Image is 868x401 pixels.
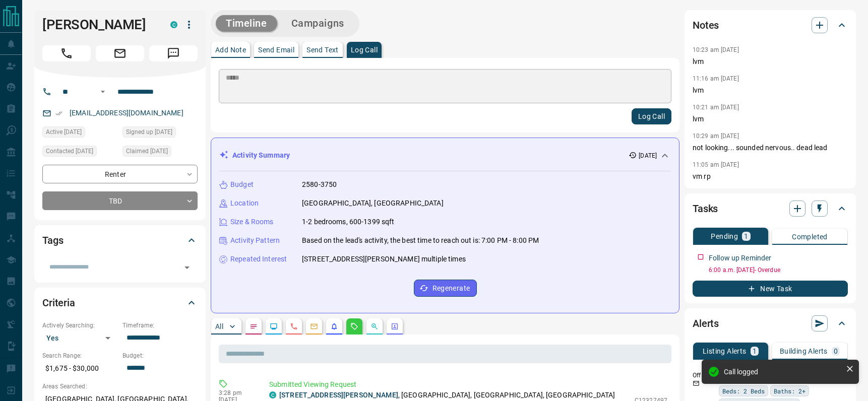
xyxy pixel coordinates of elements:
button: New Task [693,281,848,297]
p: Send Text [306,46,339,53]
p: 6:00 a.m. [DATE] - Overdue [709,265,848,275]
div: Mon Aug 18 2025 [42,146,117,160]
p: Activity Pattern [230,235,280,246]
p: 1 [744,233,748,240]
svg: Calls [290,322,298,330]
h2: Tasks [693,201,718,217]
div: Alerts [693,311,848,336]
p: Budget [230,179,254,190]
p: not looking... sounded nervous.. dead lead [693,143,848,153]
button: Campaigns [281,15,354,32]
svg: Notes [250,322,258,330]
p: Send Email [258,46,294,53]
p: Repeated Interest [230,254,287,264]
p: Add Note [215,46,246,53]
p: Follow up Reminder [709,253,771,263]
span: Message [149,45,198,61]
p: 3:28 pm [219,389,254,396]
h1: [PERSON_NAME] [42,17,155,33]
p: Search Range: [42,351,117,360]
div: Yes [42,330,117,346]
div: Tasks [693,196,848,221]
button: Open [180,260,194,275]
a: [STREET_ADDRESS][PERSON_NAME] [279,391,398,399]
div: Notes [693,13,848,37]
svg: Email Verified [55,110,63,117]
p: , [GEOGRAPHIC_DATA], [GEOGRAPHIC_DATA], [GEOGRAPHIC_DATA] [279,390,615,400]
p: [STREET_ADDRESS][PERSON_NAME] multiple times [302,254,466,264]
div: Criteria [42,291,198,315]
p: Log Call [351,46,378,53]
div: condos.ca [170,21,177,28]
span: Call [42,45,91,61]
svg: Opportunities [370,322,379,330]
p: Based on the lead's activity, the best time to reach out is: 7:00 PM - 8:00 PM [302,235,539,246]
svg: Requests [350,322,358,330]
h2: Alerts [693,315,719,331]
h2: Notes [693,17,719,33]
button: Open [97,86,109,98]
p: 2580-3750 [302,179,337,190]
p: 11:05 am [DATE] [693,161,739,168]
svg: Emails [310,322,318,330]
p: Activity Summary [232,150,290,161]
button: Timeline [216,15,277,32]
p: 1 [753,348,757,355]
span: Claimed [DATE] [126,146,168,156]
div: Tags [42,228,198,252]
p: Actively Searching: [42,321,117,330]
span: Active [DATE] [46,127,82,137]
span: Contacted [DATE] [46,146,93,156]
div: Tue Dec 26 2023 [122,146,198,160]
p: Pending [711,233,738,240]
div: Call logged [724,368,842,376]
p: 0 [834,348,838,355]
p: lvm [693,56,848,67]
div: Activity Summary[DATE] [219,146,671,165]
p: Submitted Viewing Request [269,379,667,390]
span: Email [96,45,144,61]
p: lvm [693,85,848,96]
p: Completed [792,233,828,240]
a: [EMAIL_ADDRESS][DOMAIN_NAME] [70,109,183,117]
p: 1-2 bedrooms, 600-1399 sqft [302,217,395,227]
div: TBD [42,191,198,210]
p: [GEOGRAPHIC_DATA], [GEOGRAPHIC_DATA] [302,198,444,209]
svg: Agent Actions [391,322,399,330]
svg: Lead Browsing Activity [270,322,278,330]
p: [DATE] [639,151,657,160]
p: vm rp [693,171,848,182]
p: Location [230,198,259,209]
h2: Criteria [42,295,75,311]
div: Sun Aug 17 2025 [42,126,117,141]
p: Listing Alerts [703,348,747,355]
svg: Listing Alerts [330,322,338,330]
p: $1,675 - $30,000 [42,360,117,377]
p: 11:16 am [DATE] [693,75,739,82]
button: Log Call [632,108,671,124]
p: Off [693,371,713,380]
button: Regenerate [414,280,477,297]
span: Signed up [DATE] [126,127,172,137]
p: Building Alerts [780,348,828,355]
p: Timeframe: [122,321,198,330]
p: lvm [693,114,848,124]
p: Budget: [122,351,198,360]
h2: Tags [42,232,63,248]
p: 10:21 am [DATE] [693,104,739,111]
p: 10:29 am [DATE] [693,132,739,140]
p: Areas Searched: [42,382,198,391]
div: Renter [42,165,198,183]
p: All [215,323,223,330]
p: Size & Rooms [230,217,274,227]
svg: Email [693,380,700,387]
div: Sun Sep 22 2019 [122,126,198,141]
div: condos.ca [269,391,276,398]
p: 10:23 am [DATE] [693,46,739,53]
